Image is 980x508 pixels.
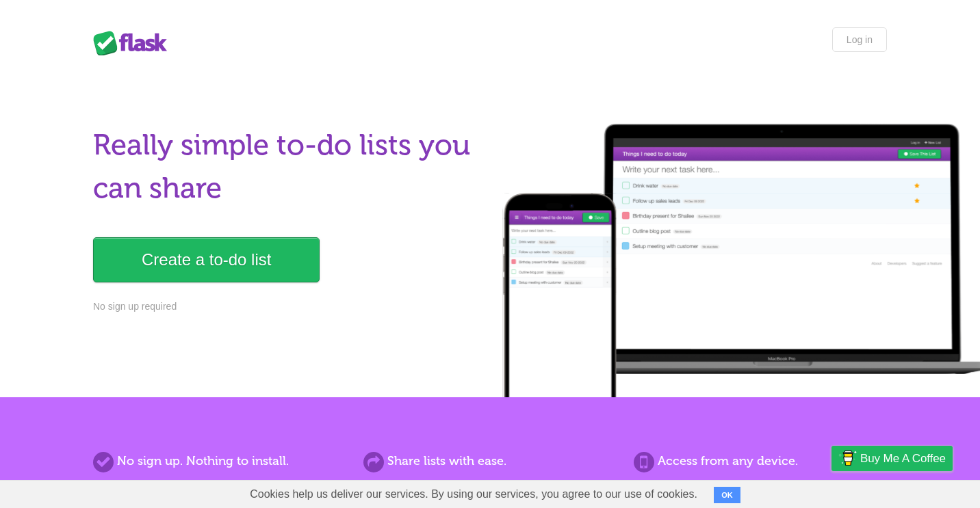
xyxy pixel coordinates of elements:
button: OK [714,487,740,503]
p: No sign up required [93,299,482,314]
div: Flask Lists [93,31,175,55]
span: Cookies help us deliver our services. By using our services, you agree to our use of cookies. [236,481,711,508]
img: Buy me a coffee [838,446,857,470]
span: Buy me a coffee [860,446,946,470]
h2: Share lists with ease. [363,452,617,470]
a: Log in [832,27,887,52]
a: Create a to-do list [93,237,320,282]
h1: Really simple to-do lists you can share [93,124,482,210]
h2: Access from any device. [634,452,887,470]
a: Buy me a coffee [831,446,953,471]
h2: No sign up. Nothing to install. [93,452,346,470]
